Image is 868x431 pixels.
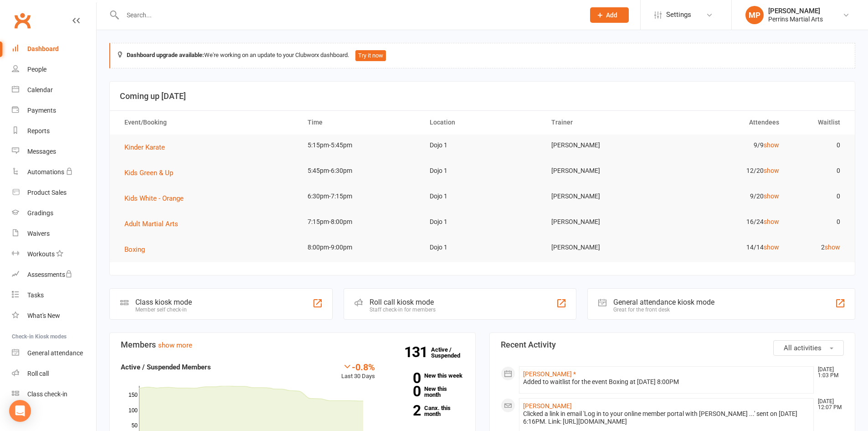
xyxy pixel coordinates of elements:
a: Product Sales [12,182,96,203]
th: Event/Booking [116,111,299,134]
div: MP [745,6,764,24]
a: [PERSON_NAME] [523,402,572,410]
div: [PERSON_NAME] [768,7,823,15]
th: Attendees [665,111,787,134]
button: Kinder Karate [124,142,171,153]
h3: Coming up [DATE] [120,92,845,101]
td: Dojo 1 [421,237,544,258]
span: Settings [666,5,691,25]
span: All activities [784,344,822,352]
a: show [764,218,779,225]
div: Open Intercom Messenger [9,400,31,422]
time: [DATE] 1:03 PM [813,367,843,379]
th: Waitlist [787,111,848,134]
div: Workouts [27,250,55,258]
div: Perrins Martial Arts [768,15,823,23]
td: [PERSON_NAME] [543,160,665,182]
span: Boxing [124,245,145,254]
strong: Dashboard upgrade available: [127,52,204,58]
strong: 2 [389,404,421,417]
h3: Members [121,340,464,349]
div: Member self check-in [135,306,192,313]
a: show [764,141,779,149]
a: Gradings [12,203,96,223]
td: 0 [787,160,848,182]
div: People [27,66,46,73]
div: Roll call kiosk mode [370,298,436,306]
td: 14/14 [665,237,787,258]
div: Gradings [27,209,53,217]
a: show [764,167,779,174]
button: Kids Green & Up [124,167,180,178]
div: Reports [27,127,50,135]
time: [DATE] 12:07 PM [813,399,843,410]
div: General attendance [27,349,83,357]
a: People [12,59,96,80]
td: [PERSON_NAME] [543,237,665,258]
a: Class kiosk mode [12,384,96,405]
td: 0 [787,135,848,156]
div: Payments [27,107,56,114]
td: 2 [787,237,848,258]
div: Dashboard [27,45,59,52]
div: Messages [27,148,56,155]
td: 9/9 [665,135,787,156]
a: Automations [12,162,96,182]
td: Dojo 1 [421,211,544,233]
a: What's New [12,306,96,326]
a: Clubworx [11,9,34,32]
th: Location [421,111,544,134]
span: Kids Green & Up [124,169,173,177]
th: Trainer [543,111,665,134]
div: Staff check-in for members [370,306,436,313]
a: Messages [12,141,96,162]
a: Assessments [12,265,96,285]
td: [PERSON_NAME] [543,211,665,233]
a: [PERSON_NAME] * [523,370,576,378]
td: 0 [787,211,848,233]
td: [PERSON_NAME] [543,135,665,156]
a: General attendance kiosk mode [12,343,96,363]
div: Added to waitlist for the event Boxing at [DATE] 8:00PM [523,378,810,386]
div: Product Sales [27,189,67,196]
td: 9/20 [665,186,787,207]
button: Adult Martial Arts [124,218,185,229]
div: Great for the front desk [613,306,714,313]
a: Dashboard [12,39,96,59]
a: Waivers [12,223,96,244]
a: Roll call [12,363,96,384]
a: show [764,192,779,200]
div: Clicked a link in email 'Log in to your online member portal with [PERSON_NAME] ...' sent on [DAT... [523,410,810,426]
button: All activities [773,340,844,356]
div: Waivers [27,230,50,237]
div: Assessments [27,271,72,278]
td: 7:15pm-8:00pm [299,211,421,233]
td: 16/24 [665,211,787,233]
div: We're working on an update to your Clubworx dashboard. [109,43,855,68]
strong: 0 [389,384,421,398]
a: 2Canx. this month [389,405,464,417]
div: Tasks [27,291,44,299]
strong: 131 [404,345,431,359]
button: Add [590,7,629,23]
a: 131Active / Suspended [431,340,471,365]
td: 6:30pm-7:15pm [299,186,421,207]
span: Kinder Karate [124,143,165,151]
span: Kids White - Orange [124,194,184,203]
td: 12/20 [665,160,787,182]
div: Roll call [27,370,49,377]
td: [PERSON_NAME] [543,186,665,207]
button: Try it now [355,50,386,61]
td: Dojo 1 [421,135,544,156]
div: Calendar [27,86,53,93]
a: Workouts [12,244,96,265]
strong: 0 [389,371,421,385]
th: Time [299,111,421,134]
td: 5:15pm-5:45pm [299,135,421,156]
td: 8:00pm-9:00pm [299,237,421,258]
div: What's New [27,312,60,319]
button: Boxing [124,244,151,255]
button: Kids White - Orange [124,193,190,204]
td: Dojo 1 [421,160,544,182]
div: Automations [27,168,64,176]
